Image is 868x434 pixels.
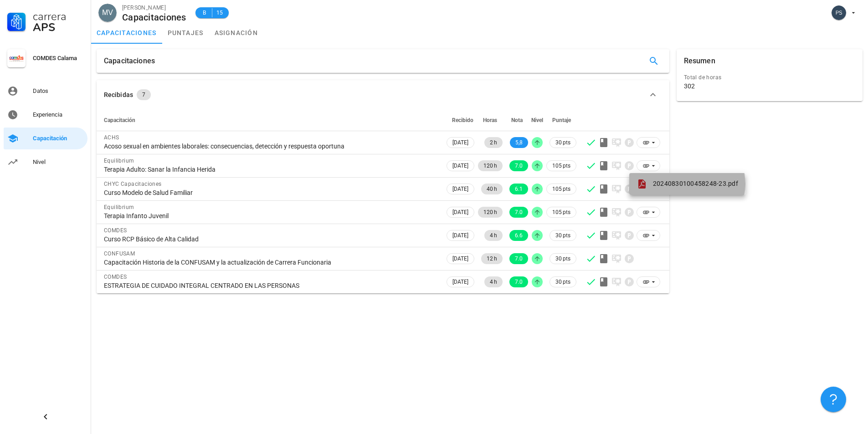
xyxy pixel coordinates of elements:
span: [DATE] [452,230,468,240]
div: Recibidas [104,90,133,100]
a: puntajes [162,22,209,44]
div: Capacitación [33,135,84,142]
div: Total de horas [684,73,855,82]
span: Recibido [452,117,473,123]
div: Terapia Adulto: Sanar la Infancia Herida [104,165,437,174]
th: Recibido [445,109,476,131]
div: Nivel [33,158,84,166]
button: Recibidas 7 [97,80,669,109]
div: Capacitación Historia de la CONFUSAM y la actualización de Carrera Funcionaria [104,258,437,266]
span: 6.1 [515,184,523,194]
span: Horas [483,117,497,123]
span: Equilibrium [104,158,134,164]
div: COMDES Calama [33,55,84,62]
span: 7.0 [515,207,523,218]
th: Nota [504,109,530,131]
div: avatar [832,5,846,20]
span: CONFUSAM [104,250,135,257]
span: 7.0 [515,160,523,171]
div: Curso Modelo de Salud Familiar [104,189,437,197]
span: Nota [511,117,523,123]
span: 30 pts [555,138,570,147]
div: Datos [33,87,84,95]
span: 20240830100458248-23.pdf [653,180,738,187]
span: 30 pts [555,254,570,263]
th: Capacitación [97,109,445,131]
th: Puntaje [544,109,578,131]
div: ESTRATEGIA DE CUIDADO INTEGRAL CENTRADO EN LAS PERSONAS [104,281,437,290]
span: 120 h [483,207,497,218]
span: 105 pts [552,161,570,170]
span: [DATE] [452,161,468,171]
div: avatar [98,4,117,22]
div: Acoso sexual en ambientes laborales: consecuencias, detección y respuesta oportuna [104,142,437,150]
span: [DATE] [452,184,468,194]
span: 4 h [490,276,497,287]
span: Capacitación [104,117,135,123]
a: asignación [209,22,264,44]
th: Nivel [530,109,544,131]
a: Experiencia [4,104,87,126]
span: B [201,8,208,17]
span: Nivel [531,117,543,123]
span: Equilibrium [104,204,134,210]
div: Capacitaciones [104,49,155,73]
span: ACHS [104,134,119,141]
span: 105 pts [552,184,570,194]
span: 7.0 [515,253,523,264]
span: [DATE] [452,138,468,148]
span: 2 h [490,137,497,148]
span: 12 h [487,253,497,264]
span: [DATE] [452,277,468,287]
div: Resumen [684,49,715,73]
span: [DATE] [452,207,468,217]
span: 5,8 [515,137,523,148]
a: Datos [4,80,87,102]
span: 15 [216,8,223,17]
div: APS [33,22,84,33]
span: 7.0 [515,276,523,287]
span: 4 h [490,230,497,241]
span: Puntaje [552,117,571,123]
span: COMDES [104,274,127,280]
a: Capacitación [4,128,87,149]
div: Curso RCP Básico de Alta Calidad [104,235,437,243]
span: 30 pts [555,231,570,240]
span: 6.6 [515,230,523,241]
div: Capacitaciones [122,12,186,22]
div: Carrera [33,11,84,22]
span: CHYC Capacitaciones [104,181,162,187]
span: 120 h [483,160,497,171]
span: [DATE] [452,254,468,264]
a: capacitaciones [91,22,162,44]
div: Terapia Infanto Juvenil [104,212,437,220]
span: 40 h [487,184,497,194]
span: 30 pts [555,277,570,286]
div: Experiencia [33,111,84,118]
span: 7 [142,89,145,100]
div: 302 [684,82,695,90]
a: Nivel [4,151,87,173]
span: 105 pts [552,208,570,217]
span: MV [102,4,113,22]
div: [PERSON_NAME] [122,3,186,12]
th: Horas [476,109,504,131]
span: COMDES [104,227,127,234]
